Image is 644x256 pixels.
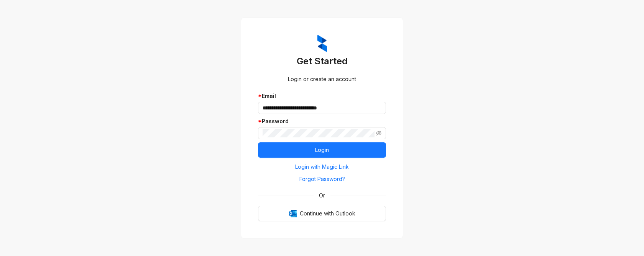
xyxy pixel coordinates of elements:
button: OutlookContinue with Outlook [258,206,386,221]
span: Continue with Outlook [300,209,355,218]
span: Forgot Password? [299,175,345,183]
div: Email [258,92,386,100]
div: Password [258,117,386,126]
h3: Get Started [258,55,386,67]
span: Login with Magic Link [295,163,349,171]
div: Login or create an account [258,75,386,83]
span: eye-invisible [376,130,381,136]
span: Login [315,146,329,154]
span: Or [314,191,330,200]
img: Outlook [289,210,297,217]
button: Login [258,142,386,158]
button: Login with Magic Link [258,161,386,173]
button: Forgot Password? [258,173,386,185]
img: ZumaIcon [317,35,327,52]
